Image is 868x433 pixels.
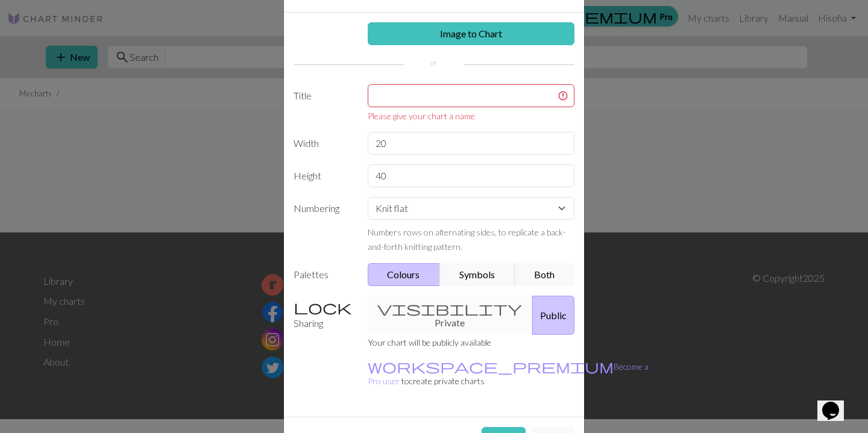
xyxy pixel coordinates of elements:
[286,164,360,187] label: Height
[368,337,491,347] small: Your chart will be publicly available
[368,22,575,45] a: Image to Chart
[368,110,575,122] div: Please give your chart a name
[439,263,515,286] button: Symbols
[368,263,441,286] button: Colours
[286,197,360,254] label: Numbering
[286,132,360,155] label: Width
[368,361,649,386] small: to create private charts
[286,263,360,286] label: Palettes
[817,385,856,421] iframe: chat widget
[368,361,649,386] a: Become a Pro user
[515,263,575,286] button: Both
[368,227,566,252] small: Numbers rows on alternating sides, to replicate a back-and-forth knitting pattern.
[286,84,360,122] label: Title
[532,296,574,335] button: Public
[286,296,360,335] label: Sharing
[368,358,614,375] span: workspace_premium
